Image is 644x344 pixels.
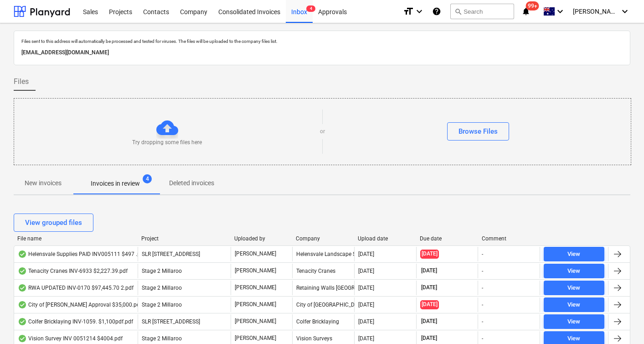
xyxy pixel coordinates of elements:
span: SLR 2 Millaroo Drive [142,318,200,325]
div: OCR finished [18,284,27,292]
p: [PERSON_NAME] [235,250,276,258]
span: [DATE] [420,318,438,325]
div: Browse Files [459,125,498,137]
div: Uploaded by [234,235,289,242]
div: OCR finished [18,318,27,325]
div: [DATE] [358,268,374,274]
div: View [567,334,580,344]
div: OCR finished [18,267,27,275]
span: Files [14,76,29,87]
div: OCR finished [18,250,27,258]
span: SLR 2 Millaroo Drive [142,251,200,257]
span: [DATE] [420,250,439,258]
p: New invoices [25,178,62,188]
p: Invoices in review [91,179,140,188]
span: [DATE] [420,267,438,275]
div: Tenacity Cranes [292,264,354,278]
div: - [482,335,483,342]
p: [PERSON_NAME] [235,284,276,292]
div: - [482,268,483,274]
span: Stage 2 Millaroo [142,302,182,308]
button: View [544,281,604,295]
div: [DATE] [358,335,374,342]
div: - [482,302,483,308]
div: - [482,285,483,291]
i: keyboard_arrow_down [555,6,566,17]
span: [DATE] [420,284,438,292]
div: Upload date [358,235,412,242]
div: RWA UPDATED INV-0170 $97,445.70 2.pdf [18,284,134,292]
i: notifications [521,6,531,17]
span: [PERSON_NAME] [573,8,618,15]
div: View [567,249,580,260]
div: Project [141,235,227,242]
div: View [567,300,580,310]
div: OCR finished [18,301,27,308]
p: Files sent to this address will automatically be processed and tested for viruses. The files will... [21,38,623,44]
button: Search [450,4,514,19]
button: View grouped files [14,214,93,232]
span: [DATE] [420,300,439,309]
i: format_size [403,6,414,17]
span: 99+ [526,1,539,10]
span: [DATE] [420,334,438,342]
span: 4 [306,5,315,12]
button: View [544,264,604,278]
p: [PERSON_NAME] [235,318,276,325]
div: [DATE] [358,285,374,291]
div: [DATE] [358,318,374,325]
p: or [320,128,325,136]
span: search [454,8,462,15]
div: [DATE] [358,302,374,308]
div: Helensvale Landscape Supplies [292,247,354,261]
button: Browse Files [447,122,509,141]
div: File name [17,235,134,242]
p: [EMAIL_ADDRESS][DOMAIN_NAME] [21,48,623,57]
button: View [544,314,604,329]
div: - [482,251,483,257]
div: Colfer Bricklaying INV-1059. $1,100pdf.pdf [18,318,133,325]
div: View grouped files [25,217,82,229]
div: - [482,318,483,325]
span: Stage 2 Millaroo [142,285,182,291]
div: City of [GEOGRAPHIC_DATA] [292,297,354,312]
div: Retaining Walls [GEOGRAPHIC_DATA] [292,281,354,295]
div: Comment [482,235,536,242]
button: View [544,297,604,312]
div: Colfer Bricklaying [292,314,354,329]
div: [DATE] [358,251,374,257]
span: Stage 2 Millaroo [142,268,182,274]
p: [PERSON_NAME] [235,334,276,342]
i: keyboard_arrow_down [414,6,425,17]
div: Company [296,235,350,242]
div: Due date [420,235,474,242]
span: Stage 2 Millaroo [142,335,182,342]
p: [PERSON_NAME] [235,267,276,275]
div: Helensvale Supplies PAID INV005111 $497 .pdf [18,250,145,258]
i: Knowledge base [432,6,441,17]
div: View [567,283,580,293]
div: View [567,266,580,276]
p: Try dropping some files here [132,139,202,146]
div: View [567,317,580,327]
div: Vision Survey INV 0051214 $4004.pdf [18,335,123,342]
i: keyboard_arrow_down [619,6,630,17]
div: City of [PERSON_NAME] Approval $35,000.pdf [18,301,142,308]
div: OCR finished [18,335,27,342]
button: View [544,247,604,261]
p: Deleted invoices [169,178,214,188]
span: 4 [143,174,152,183]
iframe: Chat Widget [598,300,644,344]
p: [PERSON_NAME] [235,301,276,308]
div: Try dropping some files hereorBrowse Files [14,98,631,165]
div: Tenacity Cranes INV-6933 $2,227.39.pdf [18,267,128,275]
